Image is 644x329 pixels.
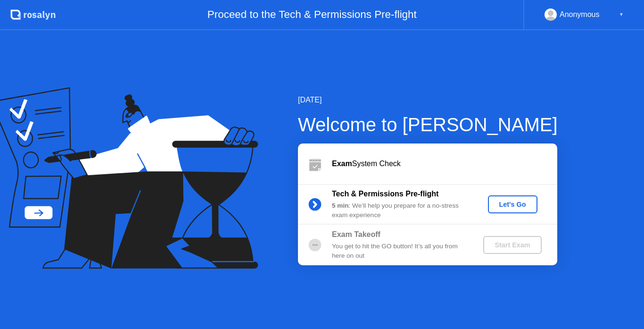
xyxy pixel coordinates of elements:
[298,94,558,106] div: [DATE]
[332,230,380,238] b: Exam Takeoff
[492,201,534,208] div: Let's Go
[487,241,537,249] div: Start Exam
[560,8,600,21] div: Anonymous
[332,202,349,209] b: 5 min
[298,110,558,139] div: Welcome to [PERSON_NAME]
[483,236,541,254] button: Start Exam
[488,195,537,213] button: Let's Go
[332,242,468,261] div: You get to hit the GO button! It’s all you from here on out
[619,8,624,21] div: ▼
[332,160,352,168] b: Exam
[332,158,557,169] div: System Check
[332,201,468,220] div: : We’ll help you prepare for a no-stress exam experience
[332,190,438,198] b: Tech & Permissions Pre-flight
